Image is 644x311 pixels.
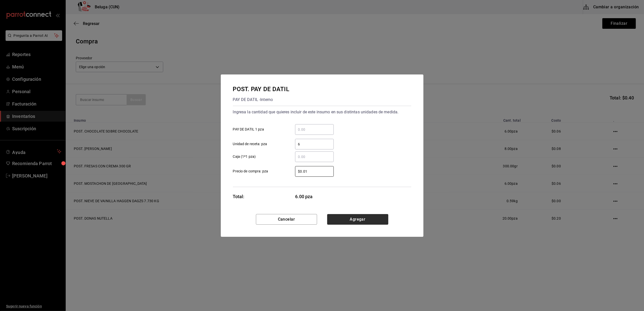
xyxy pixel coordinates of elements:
[233,193,245,200] div: Total:
[295,126,334,133] input: PAY DE DATIL 1 pza
[233,141,267,147] span: Unidad de receta: pza
[295,168,334,174] input: Precio de compra: pza
[233,108,411,116] div: Ingresa la cantidad que quieres incluir de este insumo en sus distintas unidades de medida.
[233,96,289,104] div: PAY DE DATIL - Interno
[295,193,334,200] span: 6.00 pza
[233,154,256,159] span: Caja (1*1 pza)
[295,154,334,160] input: Caja (1*1 pza)
[256,214,317,225] button: Cancelar
[233,169,268,174] span: Precio de compra: pza
[233,85,289,94] div: POST. PAY DE DATIL
[295,141,334,147] input: Unidad de receta: pza
[233,127,264,132] span: PAY DE DATIL 1 pza
[327,214,388,225] button: Agregar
